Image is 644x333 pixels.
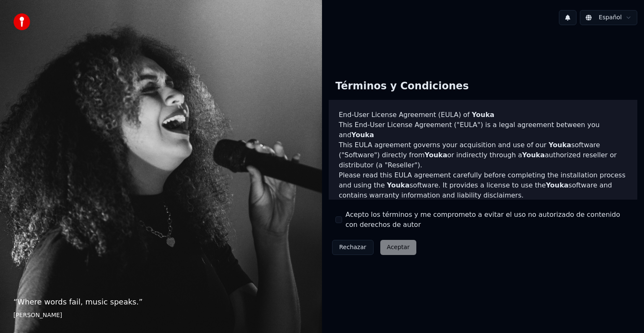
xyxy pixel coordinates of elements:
p: “ Where words fail, music speaks. ” [13,296,309,308]
div: Términos y Condiciones [329,73,475,100]
span: Youka [522,151,545,159]
img: youka [13,13,30,30]
span: Youka [472,111,494,119]
h3: End-User License Agreement (EULA) of [339,110,627,120]
span: Youka [546,181,569,189]
footer: [PERSON_NAME] [13,311,309,320]
span: Youka [351,131,374,139]
p: Please read this EULA agreement carefully before completing the installation process and using th... [339,170,627,200]
button: Rechazar [332,240,374,255]
p: This EULA agreement governs your acquisition and use of our software ("Software") directly from o... [339,140,627,170]
p: This End-User License Agreement ("EULA") is a legal agreement between you and [339,120,627,140]
span: Youka [425,151,447,159]
label: Acepto los términos y me comprometo a evitar el uso no autorizado de contenido con derechos de autor [345,210,631,230]
span: Youka [548,141,571,149]
span: Youka [387,181,410,189]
